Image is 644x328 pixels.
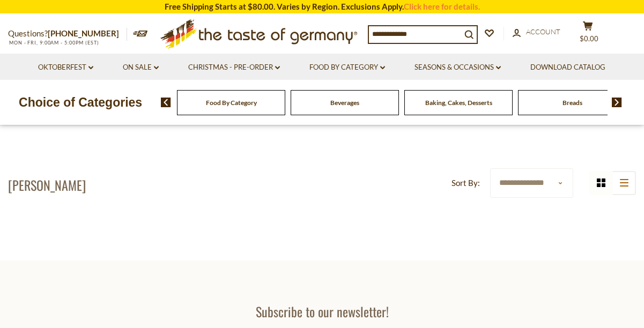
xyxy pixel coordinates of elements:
a: Food By Category [309,62,385,73]
a: Account [513,26,560,38]
span: MON - FRI, 9:00AM - 5:00PM (EST) [8,40,99,46]
a: Baking, Cakes, Desserts [425,99,492,107]
h1: [PERSON_NAME] [8,177,86,193]
a: Beverages [330,99,359,107]
img: next arrow [612,98,622,107]
a: Christmas - PRE-ORDER [188,62,280,73]
a: Seasons & Occasions [414,62,501,73]
h3: Subscribe to our newsletter! [165,303,479,319]
p: Questions? [8,27,127,41]
img: previous arrow [161,98,171,107]
a: Breads [562,99,582,107]
a: Click here for details. [404,2,480,11]
button: $0.00 [572,21,604,48]
a: Food By Category [206,99,257,107]
a: Oktoberfest [38,62,93,73]
span: Account [526,27,560,36]
a: On Sale [123,62,159,73]
a: Download Catalog [530,62,605,73]
label: Sort By: [451,176,480,190]
a: [PHONE_NUMBER] [48,28,119,38]
span: $0.00 [580,34,598,43]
